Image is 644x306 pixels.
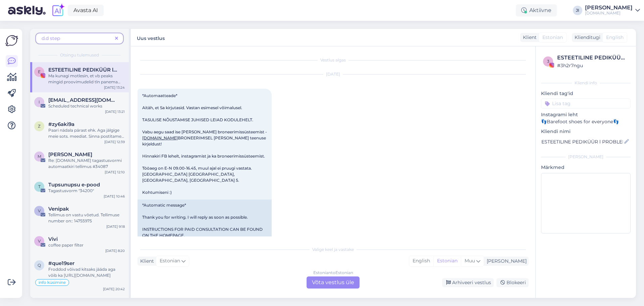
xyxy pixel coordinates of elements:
div: Klient [138,258,154,265]
span: #que19ser [48,260,74,266]
span: Otsingu tulemused [60,52,99,58]
div: [DATE] 9:18 [106,224,125,229]
div: [DATE] 20:42 [103,287,125,292]
span: Tagastusvorm "34200" [48,188,94,193]
a: Avasta AI [68,5,104,16]
span: E [38,69,41,74]
span: Tellimus on vastu võetud. Tellimuse number on:: 14755975 [48,212,119,223]
span: Vivi [48,236,58,242]
div: Aktiivne [516,4,557,16]
p: Kliendi nimi [541,128,631,135]
span: coffee paper filter [48,243,84,248]
a: [PERSON_NAME][DOMAIN_NAME] [585,5,640,16]
div: [DATE] 8:20 [105,248,125,253]
a: [DOMAIN_NAME] [142,135,178,140]
span: Re: [DOMAIN_NAME] tagastusvormi automaatkiri tellimus #34087 [48,158,122,169]
div: [DATE] 13:21 [105,109,125,114]
span: V [38,208,41,213]
div: [DATE] 10:46 [104,194,125,199]
div: ESTEETILINE PEDIKÜÜR l PROBLEEMSED JALAD [557,54,629,62]
span: Estonian [160,257,180,265]
div: Vestlus algas [138,57,529,63]
span: d.d step [42,35,60,41]
span: #zy6aki9a [48,121,74,127]
div: Võta vestlus üle [307,276,360,289]
div: Klient [520,34,537,41]
span: i [39,99,40,104]
input: Lisa nimi [541,138,623,145]
p: Märkmed [541,164,631,171]
span: T [38,184,41,189]
div: Arhiveeri vestlus [442,278,494,287]
div: [DOMAIN_NAME] [585,10,633,16]
input: Lisa tag [541,98,631,108]
div: [PERSON_NAME] [484,258,527,265]
span: Scheduled technical works [48,103,102,108]
div: Estonian [433,256,461,266]
span: M [38,154,41,159]
div: English [409,256,433,266]
div: [DATE] 12:10 [105,170,125,175]
span: info küsimine [39,280,66,285]
div: Valige keel ja vastake [138,247,529,253]
p: Kliendi tag'id [541,90,631,97]
span: Paari nädala pärast ehk. Aga jälgige meie sots. meediat. Sinna postitame uutest toodetest storysid. [48,128,124,145]
div: # 3h2r7ngu [557,62,629,69]
div: Estonian to Estonian [313,270,353,276]
span: z [38,124,41,129]
div: [DATE] 12:39 [104,139,125,144]
label: Uus vestlus [137,33,165,42]
span: integrations@unisend.ee [48,97,118,103]
span: V [38,238,41,244]
span: English [606,34,624,41]
span: Ma kunagi motlesin, et vb peaks mingid proovimudelid tln panema endale stuudiosse, kasutatavamad ... [48,73,120,96]
img: explore-ai [51,3,65,17]
span: Venipak [48,206,69,212]
span: Tupsunupsu e-pood [48,182,100,188]
span: Froddod võivad kitsaks jääda aga võib ka [URL][DOMAIN_NAME] [48,267,115,278]
p: Instagrami leht [541,111,631,118]
span: Muu [465,258,475,264]
span: 3 [547,59,549,64]
div: [PERSON_NAME] [541,154,631,160]
span: Estonian [542,34,563,41]
span: Martynas Markvaldas [48,151,92,158]
div: [PERSON_NAME] [585,5,633,10]
span: *Automaatteade* Aitäh, et Sa kirjutasid. Vastan esimesel võimalusel. TASULISE NÕUSTAMISE JUHISED ... [142,93,267,195]
div: Klienditugi [572,34,600,41]
span: ESTEETILINE PEDIKÜÜR l PROBLEEMSED JALAD [48,67,118,73]
div: JI [573,6,582,15]
div: [DATE] [138,71,529,77]
img: Askly Logo [5,34,18,47]
span: q [38,263,41,268]
div: Blokeeri [496,278,529,287]
div: Kliendi info [541,80,631,86]
p: 👣Barefoot shoes for everyone👣 [541,118,631,125]
div: [DATE] 13:24 [104,85,125,90]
